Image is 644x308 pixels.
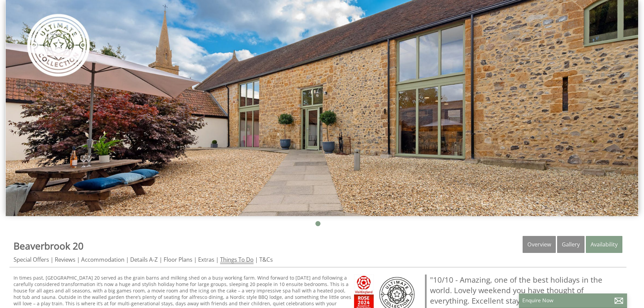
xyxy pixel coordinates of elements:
a: Extras [198,256,214,263]
a: T&Cs [259,256,273,263]
a: Reviews [55,256,75,263]
a: Accommodation [81,256,124,263]
a: Overview [523,236,556,253]
a: Details A-Z [130,256,158,263]
p: Enquire Now [522,297,624,304]
a: Special Offers [14,256,49,263]
a: Gallery [557,236,585,253]
a: Availability [586,236,622,253]
a: Floor Plans [164,256,192,263]
a: Beaverbrook 20 [14,239,84,252]
a: Things To Do [220,256,254,264]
